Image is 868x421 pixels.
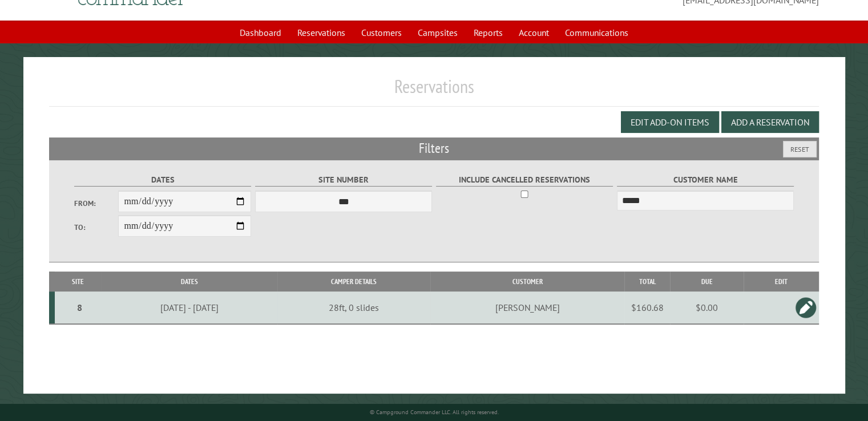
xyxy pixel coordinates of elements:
label: Site Number [255,173,433,187]
a: Communications [558,22,635,43]
th: Camper Details [277,272,430,292]
label: From: [74,198,119,209]
button: Reset [783,141,817,157]
a: Dashboard [233,22,288,43]
a: Account [512,22,556,43]
td: $0.00 [670,292,744,324]
th: Due [670,272,744,292]
button: Edit Add-on Items [621,111,719,133]
a: Reservations [290,22,352,43]
label: Dates [74,173,252,187]
div: [DATE] - [DATE] [103,302,276,313]
th: Dates [102,272,277,292]
h1: Reservations [49,75,819,107]
th: Edit [744,272,819,292]
div: 8 [59,302,99,313]
td: 28ft, 0 slides [277,292,430,324]
small: © Campground Commander LLC. All rights reserved. [370,408,499,416]
a: Customers [354,22,409,43]
label: To: [74,222,119,233]
label: Customer Name [617,173,794,187]
button: Add a Reservation [721,111,819,133]
h2: Filters [49,137,819,159]
th: Customer [430,272,624,292]
th: Site [55,272,102,292]
a: Campsites [411,22,465,43]
th: Total [624,272,670,292]
td: [PERSON_NAME] [430,292,624,324]
a: Reports [467,22,510,43]
label: Include Cancelled Reservations [436,173,613,187]
td: $160.68 [624,292,670,324]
